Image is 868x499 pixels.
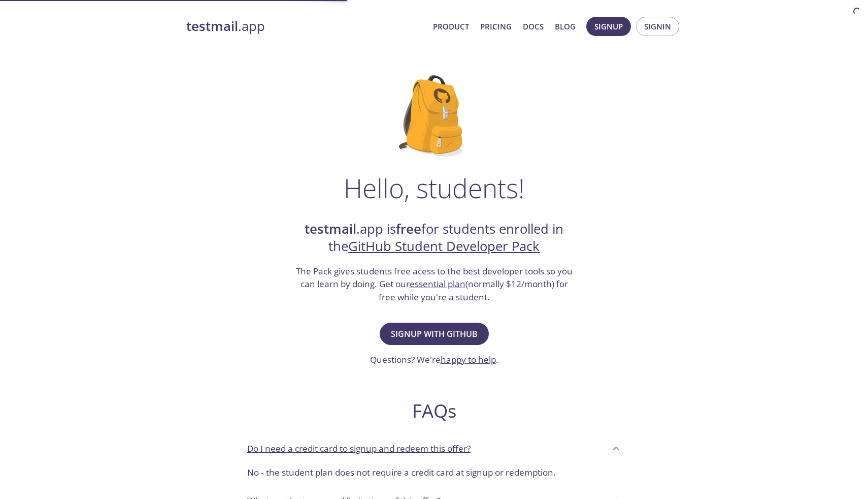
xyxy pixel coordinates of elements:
div: Do I need a credit card to signup and redeem this offer? [239,434,629,462]
img: github-student-backpack.png [399,75,470,157]
a: testmail.app [186,18,425,35]
a: essential plan [410,278,465,290]
span: Signup with GitHub [391,327,478,341]
a: GitHub Student Developer Pack [348,237,540,255]
a: Blog [555,20,576,33]
a: Pricing [480,20,512,33]
p: Do I need a credit card to signup and redeem this offer? [247,442,471,455]
div: Do I need a credit card to signup and redeem this offer? [239,462,629,487]
button: Signup [586,17,631,36]
h2: FAQs [239,399,629,422]
strong: testmail [305,220,356,238]
p: No - the student plan does not require a credit card at signup or redemption. [247,466,621,479]
button: Signin [636,17,679,36]
span: Signup [594,20,623,33]
a: Docs [523,20,544,33]
h1: Hello, students! [344,173,524,203]
h3: Questions? We're . [370,353,498,366]
a: Product [433,20,469,33]
strong: testmail [186,17,238,35]
h2: .app is for students enrolled in the [294,221,574,256]
strong: free [396,220,421,238]
a: happy to help [441,354,496,365]
span: Signin [644,20,671,33]
button: Signup with GitHub [380,323,489,345]
h3: The Pack gives students free acess to the best developer tools so you can learn by doing. Get our... [294,265,574,304]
